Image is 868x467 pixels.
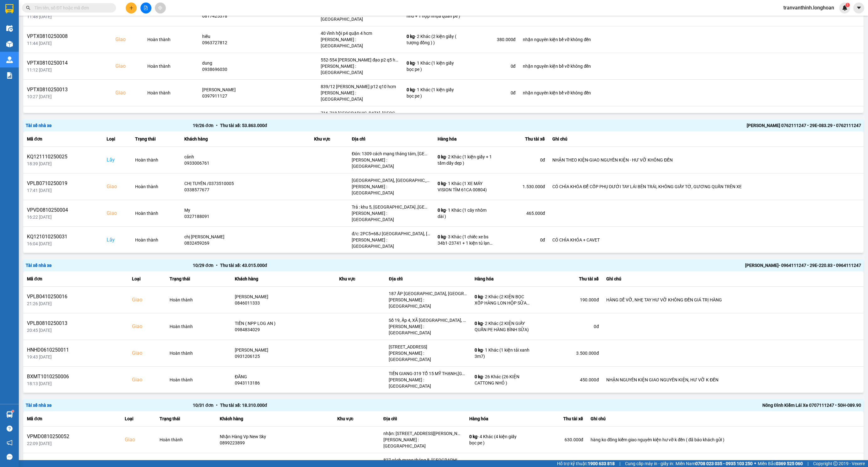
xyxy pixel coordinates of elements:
[135,210,177,216] div: Hoàn thành
[537,297,599,303] div: 190.000 đ
[135,237,177,243] div: Hoàn thành
[27,300,124,307] div: 21:26 [DATE]
[202,33,271,40] div: hiếu
[27,93,108,100] div: 10:27 [DATE]
[27,241,99,247] div: 16:04 [DATE]
[235,380,332,386] div: 0943113186
[537,377,599,383] div: 450.000 đ
[549,131,864,147] th: Ghi chú
[27,206,99,214] div: VPVD0810250004
[166,271,231,287] th: Trạng thái
[321,30,399,36] div: 40 vĩnh hội p4 quận 4 hcm
[107,183,128,190] div: Giao
[389,317,467,323] div: Số 19, Ấp 4, XÃ [GEOGRAPHIC_DATA], HUYỆN [GEOGRAPHIC_DATA], [GEOGRAPHIC_DATA]
[27,233,99,241] div: KQ121010250031
[853,3,864,13] button: caret-down
[352,237,430,249] div: [PERSON_NAME] : [GEOGRAPHIC_DATA]
[132,296,162,304] div: Giao
[500,183,545,190] div: 1.530.000 đ
[193,122,527,129] div: 19 / 26 đơn Thu tài xế: 53.863.000 đ
[619,460,620,467] span: |
[500,157,545,163] div: 0 đ
[7,426,13,432] span: question-circle
[121,411,156,427] th: Loại
[26,403,52,408] span: Tài xế nhà xe
[606,377,860,383] div: NHẬN NGUYÊN KIỆN GIAO NGUYÊN KIỆN, HƯ VỠ K ĐỀN
[500,210,545,216] div: 465.000 đ
[125,436,152,443] div: Giao
[778,4,839,12] span: tranvanthinh.longhoan
[383,430,462,437] div: nhận: [STREET_ADDRESS][PERSON_NAME] HCM
[389,344,467,350] div: [STREET_ADDRESS]
[220,433,329,440] div: Nhận Hàng Vp New Sky
[606,297,860,303] div: HÀNG DỄ VỠ, NHẸ TAY HƯ VỠ KHÔNG ĐỀN GIÁ TRỊ HÀNG
[676,460,753,467] span: Miền Nam
[115,62,140,70] div: Giao
[107,156,128,164] div: Lấy
[321,83,399,90] div: 839/12 [PERSON_NAME] p12 q10 hcm
[27,214,99,220] div: 16:22 [DATE]
[380,411,466,427] th: Địa chỉ
[27,153,99,161] div: KQ121110250025
[184,234,307,240] div: chị [PERSON_NAME]
[588,461,615,466] strong: 1900 633 818
[475,347,530,359] div: - 1 Khác (1 kiện tải xanh 3m7)
[537,275,599,283] div: Thu tài xế
[170,377,227,383] div: Hoàn thành
[6,411,13,418] img: warehouse-icon
[5,4,13,13] img: logo-vxr
[438,154,493,166] div: - 2 Khác (1 kiện giấy + 1 tấm dấy dẹp )
[500,135,545,143] div: Thu tài xế
[438,234,493,246] div: - 3 Khác (1 chiếc xe bs 34b1-23741 + 1 kiện tủ lạnh + 1 kiện giấy )
[6,72,13,79] img: solution-icon
[202,40,271,46] div: 0963727812
[107,210,128,217] div: Giao
[220,460,329,466] div: HẠNH
[602,271,864,287] th: Ghi chú
[160,437,212,443] div: Hoàn thành
[321,90,399,102] div: [PERSON_NAME] : [GEOGRAPHIC_DATA]
[552,237,860,243] div: CÓ CHÌA KHÓA + CAVET
[389,297,467,309] div: [PERSON_NAME] : [GEOGRAPHIC_DATA]
[6,56,13,63] img: warehouse-icon
[552,157,860,163] div: NHẬN THEO KIỆN-GIAO NGUYÊN KIỆN - HƯ VỠ KHÔNG ĐỀN
[170,297,227,303] div: Hoàn thành
[527,122,861,129] div: [PERSON_NAME] 0762111247 • 29E-083.29 • 0762111247
[235,326,332,333] div: 0984834029
[389,377,467,389] div: [PERSON_NAME] : [GEOGRAPHIC_DATA]
[213,123,220,128] span: •
[557,460,615,467] span: Hỗ trợ kỹ thuật:
[695,461,753,466] strong: 0708 023 035 - 0935 103 250
[27,113,108,120] div: VPVD0810250058
[352,151,430,157] div: Đón: 1309 cách mạng tháng tám, [GEOGRAPHIC_DATA], thủ dầu một, [GEOGRAPHIC_DATA]
[587,411,864,427] th: Ghi chú
[475,294,530,306] div: - 2 Khác (2 KIỆN BỌC XỐP HÀNG LON HỘP SỮA BỘT)
[407,33,462,46] div: - 2 Khác (2 kiện giấy ( tượng đồng ) )
[469,36,515,43] div: 380.000 đ
[235,347,332,353] div: [PERSON_NAME]
[213,403,220,408] span: •
[193,402,527,409] div: 10 / 31 đơn Thu tài xế: 18.310.000 đ
[184,207,307,213] div: My
[7,454,13,460] span: message
[469,434,477,439] span: 0 kg
[466,411,528,427] th: Hàng hóa
[321,110,399,116] div: 716-718 [GEOGRAPHIC_DATA], [GEOGRAPHIC_DATA], [GEOGRAPHIC_DATA]
[132,323,162,330] div: Giao
[352,177,430,183] div: [GEOGRAPHIC_DATA], [GEOGRAPHIC_DATA], [GEOGRAPHIC_DATA]
[754,462,756,465] span: ⚪️
[26,123,52,128] span: Tài xế nhà xe
[27,327,124,333] div: 20:45 [DATE]
[103,131,131,147] th: Loại
[532,437,583,443] div: 630.000 đ
[12,410,14,412] sup: 1
[23,271,128,287] th: Mã đơn
[202,93,271,99] div: 0397911127
[352,183,430,196] div: [PERSON_NAME] : [GEOGRAPHIC_DATA]
[216,411,333,427] th: Khách hàng
[213,263,220,268] span: •
[385,271,471,287] th: Địa chỉ
[184,160,307,166] div: 0933006761
[383,437,462,449] div: [PERSON_NAME] : [GEOGRAPHIC_DATA]
[389,370,467,377] div: TIỀN GIANG-319 TỔ 15 MỸ THẠNH,[GEOGRAPHIC_DATA],[GEOGRAPHIC_DATA],[GEOGRAPHIC_DATA]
